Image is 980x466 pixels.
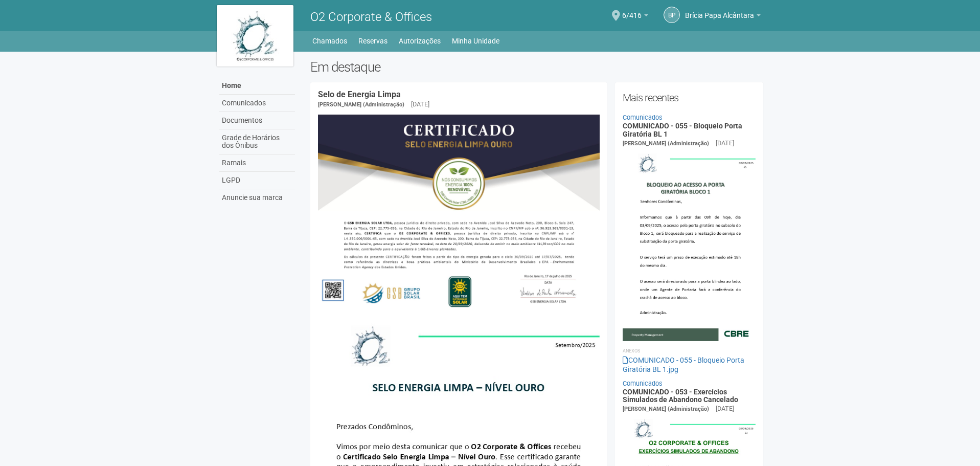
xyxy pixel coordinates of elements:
[219,189,295,206] a: Anuncie sua marca
[219,112,295,129] a: Documentos
[716,139,734,148] div: [DATE]
[310,59,764,75] h2: Em destaque
[622,2,642,19] span: 6/416
[411,100,429,109] div: [DATE]
[452,34,499,48] a: Minha Unidade
[685,2,754,19] span: Brícia Papa Alcântara
[623,356,744,373] a: COMUNICADO - 055 - Bloqueio Porta Giratória BL 1.jpg
[623,346,756,356] li: Anexos
[318,90,401,99] a: Selo de Energia Limpa
[219,129,295,154] a: Grade de Horários dos Ônibus
[219,77,295,95] a: Home
[623,388,738,404] a: COMUNICADO - 053 - Exercícios Simulados de Abandono Cancelado
[622,13,648,21] a: 6/416
[219,154,295,172] a: Ramais
[358,34,388,48] a: Reservas
[219,95,295,112] a: Comunicados
[716,404,734,413] div: [DATE]
[399,34,441,48] a: Autorizações
[310,10,432,24] span: O2 Corporate & Offices
[623,114,663,121] a: Comunicados
[685,13,761,21] a: Brícia Papa Alcântara
[623,140,709,147] span: [PERSON_NAME] (Administração)
[217,5,293,66] img: logo.jpg
[318,115,600,314] img: COMUNICADO%20-%20054%20-%20Selo%20de%20Energia%20Limpa%20-%20P%C3%A1g.%202.jpg
[219,172,295,189] a: LGPD
[623,406,709,412] span: [PERSON_NAME] (Administração)
[623,148,756,341] img: COMUNICADO%20-%20055%20-%20Bloqueio%20Porta%20Girat%C3%B3ria%20BL%201.jpg
[623,90,756,105] h2: Mais recentes
[623,380,663,387] a: Comunicados
[318,101,404,108] span: [PERSON_NAME] (Administração)
[664,7,680,23] a: BP
[623,122,742,138] a: COMUNICADO - 055 - Bloqueio Porta Giratória BL 1
[312,34,347,48] a: Chamados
